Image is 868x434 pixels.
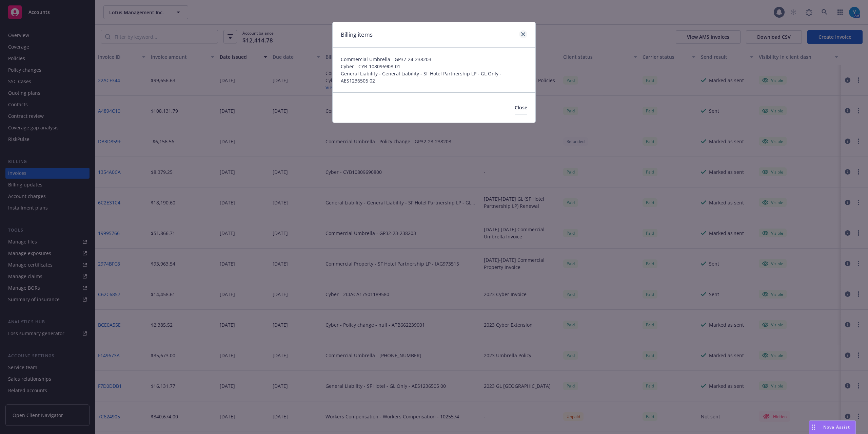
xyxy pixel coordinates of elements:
[341,30,373,39] h1: Billing items
[515,101,527,114] button: Close
[519,30,527,38] a: close
[341,70,527,84] span: General Liability - General Liability - SF Hotel Partnership LP - GL Only - AES1236505 02
[809,420,856,434] button: Nova Assist
[823,424,850,430] span: Nova Assist
[809,421,818,434] div: Drag to move
[341,56,527,63] span: Commercial Umbrella - GP37-24-238203
[515,104,527,111] span: Close
[341,63,527,70] span: Cyber - CYB-108096908-01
